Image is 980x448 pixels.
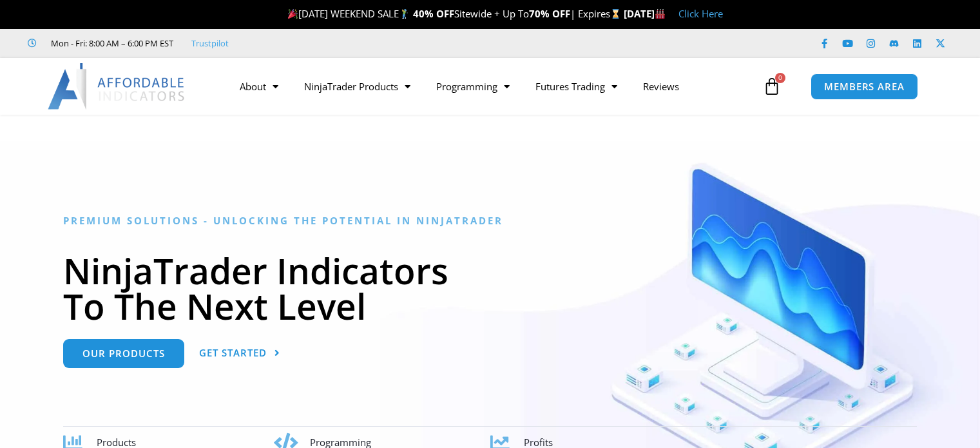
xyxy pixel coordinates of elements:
[199,348,267,358] span: Get Started
[744,68,800,105] a: 0
[291,72,423,101] a: NinjaTrader Products
[775,73,785,83] span: 0
[811,73,918,100] a: MEMBERS AREA
[624,7,666,20] strong: [DATE]
[630,72,692,101] a: Reviews
[63,253,917,324] h1: NinjaTrader Indicators To The Next Level
[191,35,229,51] a: Trustpilot
[399,9,409,19] img: 🏌️‍♂️
[63,215,917,227] h6: Premium Solutions - Unlocking the Potential in NinjaTrader
[82,349,165,358] span: Our Products
[63,339,184,368] a: Our Products
[423,72,523,101] a: Programming
[285,7,623,20] span: [DATE] WEEKEND SALE Sitewide + Up To | Expires
[48,63,186,110] img: LogoAI | Affordable Indicators – NinjaTrader
[678,7,723,20] a: Click Here
[413,7,454,20] strong: 40% OFF
[655,9,665,19] img: 🏭
[824,82,905,92] span: MEMBERS AREA
[227,72,760,101] nav: Menu
[199,339,280,368] a: Get Started
[288,9,298,19] img: 🎉
[611,9,620,19] img: ⌛
[48,35,173,51] span: Mon - Fri: 8:00 AM – 6:00 PM EST
[529,7,570,20] strong: 70% OFF
[523,72,630,101] a: Futures Trading
[227,72,291,101] a: About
